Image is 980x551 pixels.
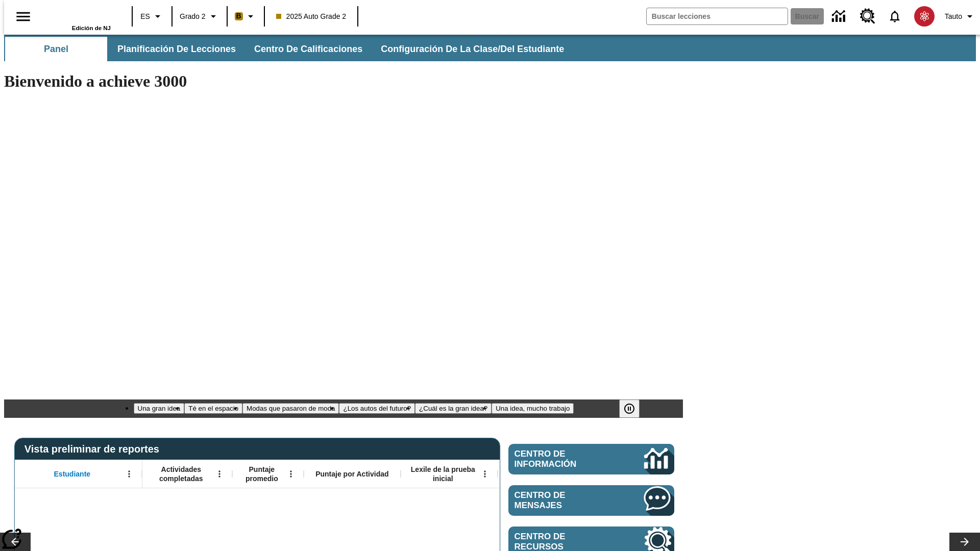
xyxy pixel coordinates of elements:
[941,7,980,26] button: Perfil/Configuración
[176,7,224,26] button: Grado: Grado 2, Elige un grado
[237,465,286,483] span: Puntaje promedio
[4,37,573,61] div: Subbarra de navegación
[381,43,564,55] span: Configuración de la clase/del estudiante
[212,466,227,482] button: Abrir menú
[908,3,941,30] button: Escoja un nuevo avatar
[140,11,150,22] span: ES
[914,6,935,27] img: avatar image
[4,35,976,61] div: Subbarra de navegación
[315,469,388,479] span: Puntaje por Actividad
[184,403,242,414] button: Diapositiva 2 Té en el espacio
[647,8,788,24] input: Buscar campo
[881,3,908,30] a: Notificaciones
[136,7,168,26] button: Lenguaje: ES, Selecciona un idioma
[242,403,339,414] button: Diapositiva 3 Modas que pasaron de moda
[44,5,111,25] a: Portada
[508,444,674,474] a: Centro de información
[134,403,185,414] button: Diapositiva 1 Una gran idea
[44,4,111,31] div: Portada
[373,37,572,61] button: Configuración de la clase/del estudiante
[514,449,610,469] span: Centro de información
[5,37,107,61] button: Panel
[514,490,614,511] span: Centro de mensajes
[508,485,674,516] a: Centro de mensajes
[4,72,683,91] h1: Bienvenido a achieve 3000
[236,10,241,22] span: B
[8,2,38,32] button: Abrir el menú lateral
[826,3,854,31] a: Centro de información
[415,403,492,414] button: Diapositiva 5 ¿Cuál es la gran idea?
[254,43,362,55] span: Centro de calificaciones
[276,11,347,22] span: 2025 Auto Grade 2
[492,403,574,414] button: Diapositiva 6 Una idea, mucho trabajo
[117,43,236,55] span: Planificación de lecciones
[44,43,68,55] span: Panel
[109,37,244,61] button: Planificación de lecciones
[121,466,137,482] button: Abrir menú
[24,443,164,455] span: Vista preliminar de reportes
[945,11,962,22] span: Tauto
[72,25,111,31] span: Edición de NJ
[148,465,215,483] span: Actividades completadas
[246,37,371,61] button: Centro de calificaciones
[406,465,480,483] span: Lexile de la prueba inicial
[619,399,640,418] button: Pausar
[54,469,91,479] span: Estudiante
[180,11,206,22] span: Grado 2
[854,3,881,30] a: Centro de recursos, Se abrirá en una pestaña nueva.
[339,403,415,414] button: Diapositiva 4 ¿Los autos del futuro?
[949,533,980,551] button: Carrusel de lecciones, seguir
[283,466,299,482] button: Abrir menú
[231,7,261,26] button: Boost El color de la clase es anaranjado claro. Cambiar el color de la clase.
[477,466,493,482] button: Abrir menú
[619,399,650,418] div: Pausar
